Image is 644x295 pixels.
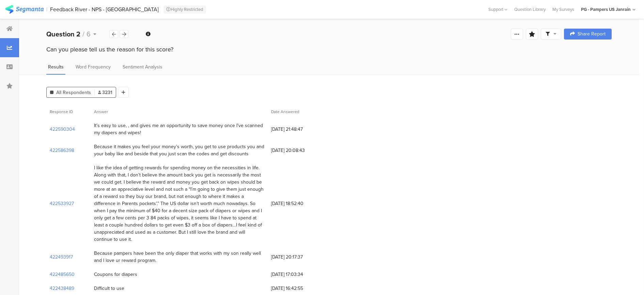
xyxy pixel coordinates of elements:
section: 422485650 [50,271,75,278]
span: [DATE] 20:08:43 [271,147,326,154]
span: [DATE] 18:52:40 [271,200,326,207]
div: I like the idea of getting rewards for spending money on the necessities in life. Along with that... [94,164,264,243]
section: 422590304 [50,126,75,133]
div: | [46,5,47,13]
div: Feedback River - NPS - [GEOGRAPHIC_DATA] [50,6,159,13]
span: / [82,29,84,39]
span: Results [48,63,64,71]
section: 422438489 [50,285,74,292]
div: Because it makes you feel your money’s worth, you get to use products you and your baby like and ... [94,143,264,157]
div: Support [488,4,507,15]
span: All Respondents [56,89,91,96]
a: My Surveys [549,6,578,13]
div: Because pampers have been the only diaper that works with my son really well and I love ur reward... [94,250,264,264]
span: Share Report [578,32,606,36]
div: PG - Pampers US Janrain [581,6,631,13]
span: Answer [94,109,108,115]
span: 6 [87,29,91,39]
div: Can you please tell us the reason for this score? [46,45,612,54]
span: Response ID [50,109,73,115]
section: 422493917 [50,253,73,261]
div: It’s easy to use, , and gives me an opportunity to save money once I’ve scanned my diapers and wi... [94,122,264,136]
div: Highly Restricted [163,5,206,14]
span: [DATE] 20:17:37 [271,253,326,261]
div: Coupons for diapers [94,271,137,278]
img: segmanta logo [5,5,44,14]
span: Word Frequency [76,63,111,71]
span: Date Answered [271,109,299,115]
section: 422586398 [50,147,74,154]
span: Sentiment Analysis [123,63,162,71]
span: 3231 [98,89,112,96]
a: Question Library [511,6,549,13]
span: [DATE] 17:03:34 [271,271,326,278]
section: 422533927 [50,200,74,207]
span: [DATE] 21:48:47 [271,126,326,133]
span: [DATE] 16:42:55 [271,285,326,292]
div: Difficult to use [94,285,124,292]
b: Question 2 [46,29,80,39]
